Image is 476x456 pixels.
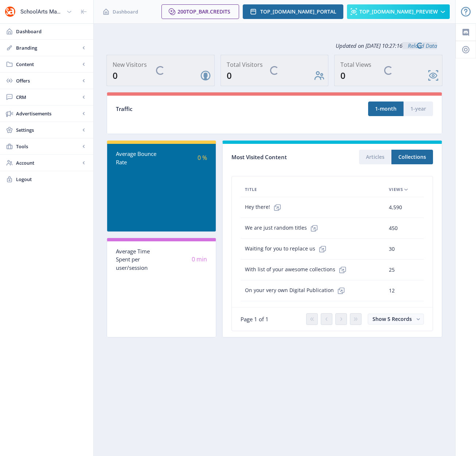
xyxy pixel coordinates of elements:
span: 450 [389,224,398,233]
a: Reload Data [402,42,437,49]
span: Offers [16,77,80,84]
span: Account [16,159,80,166]
span: We are just random titles [245,221,321,235]
div: 0 min [161,255,207,264]
span: Advertisements [16,110,80,117]
span: 30 [389,245,395,253]
div: SchoolArts Magazine [20,4,63,20]
span: On your very own Digital Publication [245,283,348,298]
button: TOP_[DOMAIN_NAME]_PREVIEW [347,4,450,19]
span: Waiting for you to replace us [245,242,330,256]
button: Collections [391,150,433,164]
span: Views [389,185,403,194]
span: Title [245,185,257,194]
span: Show 5 Records [372,315,412,322]
span: CRM [16,93,80,101]
span: Branding [16,44,80,51]
div: Traffic [116,105,274,113]
div: Most Visited Content [231,152,332,163]
span: Page 1 of 1 [241,315,269,323]
span: Content [16,61,80,68]
div: Average Bounce Rate [116,150,161,166]
button: 1-year [403,101,433,116]
button: TOP_[DOMAIN_NAME]_PORTAL [243,4,343,19]
span: Settings [16,126,80,134]
span: 4,590 [389,203,402,212]
span: Logout [16,176,87,183]
span: Dashboard [113,8,138,15]
span: Dashboard [16,28,87,35]
span: TOP_[DOMAIN_NAME]_PREVIEW [359,9,438,15]
span: TOP_[DOMAIN_NAME]_PORTAL [260,9,336,15]
span: 25 [389,265,395,274]
button: 1-month [368,101,403,116]
span: TOP_BAR.CREDITS [186,8,230,15]
button: Show 5 Records [368,314,424,325]
button: Articles [359,150,391,164]
span: Hey there! [245,200,285,215]
span: Tools [16,143,80,150]
button: 200TOP_BAR.CREDITS [161,4,239,19]
span: With list of your awesome collections [245,263,350,277]
img: properties.app_icon.png [4,6,16,18]
span: 0 % [198,154,207,162]
span: 12 [389,286,395,295]
div: Updated on [DATE] 10:27:16 [106,37,442,55]
div: Average Time Spent per user/session [116,247,161,272]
